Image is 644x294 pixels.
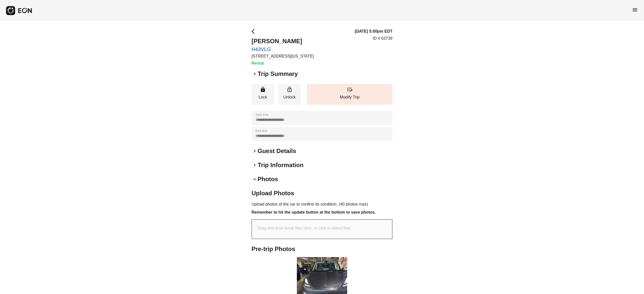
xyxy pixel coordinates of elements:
span: keyboard_arrow_right [252,71,258,77]
span: lock_open [287,86,293,92]
span: edit_road [347,86,353,92]
a: H43VLG [252,46,314,52]
span: lock [260,86,266,92]
h2: Upload Photos [252,189,392,197]
button: Lock [252,84,274,105]
p: Modify Trip [309,94,390,100]
span: keyboard_arrow_right [252,148,258,154]
h2: [PERSON_NAME] [252,37,314,45]
span: keyboard_arrow_down [252,176,258,182]
p: ID # 63739 [373,35,392,41]
button: Unlock [278,84,301,105]
h2: Guest Details [258,147,296,155]
h2: Trip Information [258,161,304,169]
h3: [DATE] 5:00pm EDT [355,28,392,34]
span: menu [632,7,638,13]
h2: Pre-trip Photos [252,245,392,253]
h3: Remember to hit the update button at the bottom to save photos. [252,209,392,215]
p: Drag and drop some files here, or click to select files [257,225,351,231]
button: Modify Trip [307,84,392,105]
p: [STREET_ADDRESS][US_STATE] [252,53,314,59]
span: arrow_back_ios [252,28,258,34]
span: keyboard_arrow_right [252,162,258,168]
h2: Trip Summary [258,70,298,78]
h2: Photos [258,175,278,183]
p: Lock [254,94,272,100]
h3: Rental [252,60,314,66]
p: Upload photos of the car to confirm its condition. (40 photos max) [252,201,392,207]
p: Unlock [281,94,298,100]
